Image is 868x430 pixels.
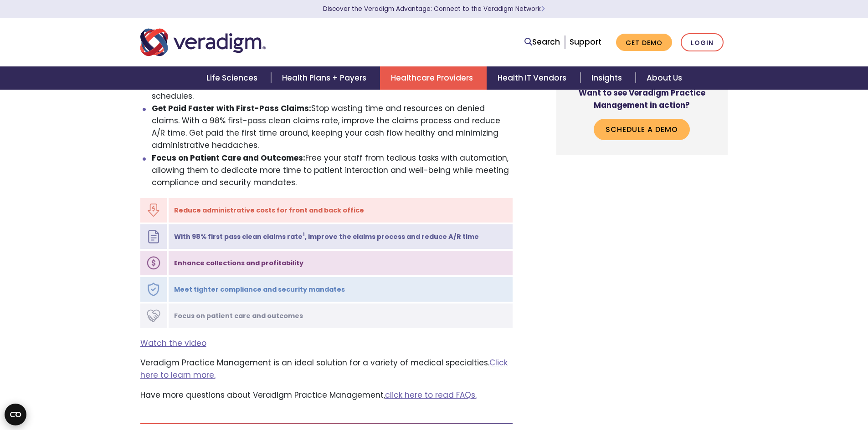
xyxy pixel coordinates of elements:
p: Veradigm Practice Management is an ideal solution for a variety of medical specialties. [140,357,513,381]
img: icon-circle-dollarsign.svg [147,256,160,270]
a: About Us [636,66,693,90]
a: Login [681,33,724,52]
a: Health IT Vendors [487,66,580,90]
img: icon-hands-heart.svg [147,309,160,323]
a: Schedule a Demo [594,119,690,140]
a: Search [524,36,560,48]
li: Free your staff from tedious tasks with automation, allowing them to dedicate more time to patien... [152,152,513,189]
a: Support [570,36,601,47]
sup: 1 [303,231,305,238]
button: Open CMP widget [5,404,26,425]
strong: Focus on Patient Care and Outcomes: [152,152,305,163]
strong: Reduce administrative costs for front and back office [174,206,364,215]
img: icon-shield-checkmark.svg [147,283,160,296]
a: Get Demo [616,34,672,51]
a: Healthcare Providers [380,66,487,90]
img: icon-down-arrow-dollarsign.svg [147,203,160,217]
p: Have more questions about Veradigm Practice Management, [140,389,513,401]
strong: Get Paid Faster with First-Pass Claims: [152,103,311,114]
a: click here to read FAQs. [385,390,477,400]
li: Stop wasting time and resources on denied claims. With a 98% first-pass clean claims rate, improv... [152,102,513,152]
a: Health Plans + Payers [271,66,380,90]
strong: Focus on patient care and outcomes [174,311,303,320]
strong: With 98% first pass clean claims rate , improve the claims process and reduce A/R time [174,232,479,241]
a: Life Sciences [195,66,271,90]
a: Discover the Veradigm Advantage: Connect to the Veradigm NetworkLearn More [323,5,545,13]
strong: Meet tighter compliance and security mandates [174,285,345,294]
span: Learn More [541,5,545,13]
a: Insights [580,66,636,90]
strong: Enhance collections and profitability [174,258,303,268]
a: Watch the video [140,338,206,349]
a: Click here to learn more. [140,357,508,380]
img: Veradigm logo [140,27,266,57]
img: icon-note.svg [147,230,160,243]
